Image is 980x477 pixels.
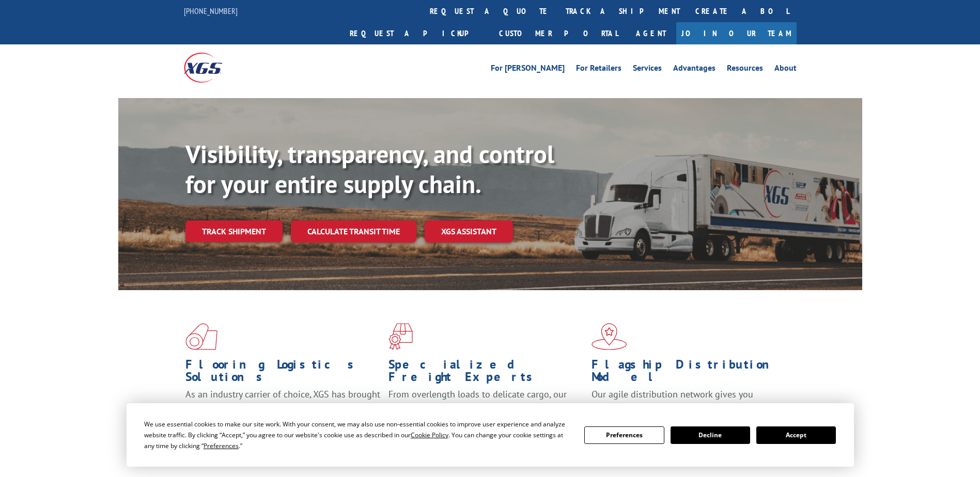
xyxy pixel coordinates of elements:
[491,22,626,44] a: Customer Portal
[185,388,380,425] span: As an industry carrier of choice, XGS has brought innovation and dedication to flooring logistics...
[671,426,750,444] button: Decline
[185,358,381,388] h1: Flooring Logistics Solutions
[774,64,797,75] a: About
[388,358,584,388] h1: Specialized Freight Experts
[727,64,763,75] a: Resources
[676,22,797,44] a: Join Our Team
[411,431,448,439] span: Cookie Policy
[626,22,676,44] a: Agent
[592,358,787,388] h1: Flagship Distribution Model
[491,64,565,75] a: For [PERSON_NAME]
[185,138,554,200] b: Visibility, transparency, and control for your entire supply chain.
[185,220,283,242] a: Track shipment
[388,388,584,434] p: From overlength loads to delicate cargo, our experienced staff knows the best way to move your fr...
[592,323,627,350] img: xgs-icon-flagship-distribution-model-red
[584,426,664,444] button: Preferences
[633,64,662,75] a: Services
[673,64,715,75] a: Advantages
[184,6,238,16] a: [PHONE_NUMBER]
[388,323,413,350] img: xgs-icon-focused-on-flooring-red
[185,323,217,350] img: xgs-icon-total-supply-chain-intelligence-red
[425,220,513,243] a: XGS ASSISTANT
[291,220,416,243] a: Calculate transit time
[592,388,782,412] span: Our agile distribution network gives you nationwide inventory management on demand.
[756,426,836,444] button: Accept
[204,441,239,450] span: Preferences
[342,22,491,44] a: Request a pickup
[127,403,854,467] div: Cookie Consent Prompt
[144,419,572,451] div: We use essential cookies to make our site work. With your consent, we may also use non-essential ...
[576,64,621,75] a: For Retailers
